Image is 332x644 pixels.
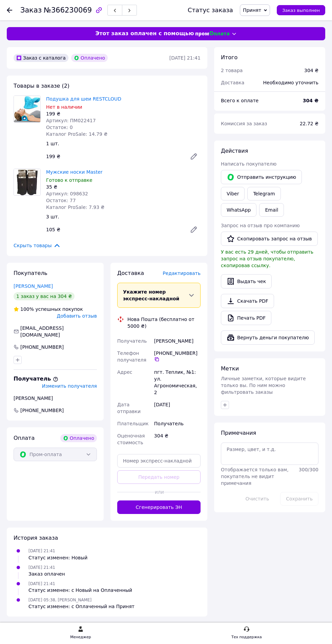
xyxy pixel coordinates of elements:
[187,223,201,236] a: Редактировать
[163,271,201,276] span: Редактировать
[304,67,318,74] div: 304 ₴
[221,170,302,184] button: Отправить инструкцию
[221,80,244,85] span: Доставка
[46,104,82,110] span: Нет в наличии
[221,203,256,217] a: WhatsApp
[247,187,281,200] a: Telegram
[46,125,73,130] span: Остаток: 0
[117,433,145,445] span: Оценочная стоимость
[20,344,64,350] div: [PHONE_NUMBER]
[46,184,201,190] div: 35 ₴
[153,335,202,347] div: [PERSON_NAME]
[20,325,64,338] span: [EMAIL_ADDRESS][DOMAIN_NAME]
[46,198,76,203] span: Остаток: 77
[42,383,97,389] span: Изменить получателя
[259,203,284,217] button: Email
[221,187,245,200] a: Viber
[221,330,315,345] button: Вернуть деньги покупателю
[117,369,132,375] span: Адрес
[46,191,88,196] span: Артикул: 098632
[14,169,40,195] img: Мужские носки Master
[14,435,35,441] span: Оплата
[221,161,276,167] span: Написать покупателю
[46,118,96,123] span: Артикул: ПМ022417
[221,274,272,288] button: Выдать чек
[117,338,147,344] span: Получатель
[153,417,202,430] div: Получатель
[14,283,53,289] a: [PERSON_NAME]
[169,55,201,61] time: [DATE] 21:41
[221,68,243,73] span: 2 товара
[259,75,323,90] div: Необходимо уточнить
[43,225,184,234] div: 105 ₴
[7,7,12,14] div: Вернуться назад
[57,313,97,319] span: Добавить отзыв
[221,430,256,436] span: Примечания
[28,554,87,561] div: Статус изменен: Новый
[221,311,271,325] a: Печать PDF
[221,232,318,246] button: Скопировать запрос на отзыв
[117,500,201,514] button: Сгенерировать ЭН
[28,581,55,586] span: [DATE] 21:41
[221,98,258,103] span: Всего к оплате
[221,223,300,228] span: Запрос на отзыв про компанию
[14,535,58,541] span: История заказа
[282,8,320,13] span: Заказ выполнен
[46,110,201,117] div: 199 ₴
[123,289,179,301] span: Укажите номер экспресс-накладной
[221,376,306,395] span: Личные заметки, которые видите только вы. По ним можно фильтровать заказы
[46,177,92,183] span: Готово к отправке
[117,402,141,414] span: Дата отправки
[14,83,69,89] span: Товары в заказе (2)
[20,306,34,312] span: 100%
[43,212,203,221] div: 3 шт.
[28,565,55,570] span: [DATE] 21:41
[14,270,47,276] span: Покупатель
[153,399,202,417] div: [DATE]
[60,434,97,442] div: Оплачено
[299,467,318,472] span: 300 / 300
[43,139,203,148] div: 1 шт.
[70,634,91,641] div: Менеджер
[46,96,121,102] a: Подушка для шеи RESTCLOUD
[14,375,58,382] span: Получатель
[71,54,108,62] div: Оплачено
[153,430,202,449] div: 304 ₴
[155,489,163,495] span: или
[277,5,325,15] button: Заказ выполнен
[14,292,75,300] div: 1 заказ у вас на 304 ₴
[46,205,104,210] span: Каталог ProSale: 7.93 ₴
[117,454,201,468] input: Номер экспресс-накладной
[20,407,64,414] span: [PHONE_NUMBER]
[221,294,274,308] a: Скачать PDF
[221,148,248,154] span: Действия
[28,587,132,594] div: Статус изменен: с Новый на Оплаченный
[153,366,202,399] div: пгт. Теплик, №1: ул. Агрономическая, 2
[243,7,261,13] span: Принят
[231,634,262,641] div: Тех поддержка
[221,249,313,268] span: У вас есть 29 дней, чтобы отправить запрос на отзыв покупателю, скопировав ссылку.
[28,603,134,610] div: Статус изменен: с Оплаченный на Принят
[44,6,92,14] span: №366230069
[28,598,91,602] span: [DATE] 05:38, [PERSON_NAME]
[28,549,55,553] span: [DATE] 21:41
[117,270,144,276] span: Доставка
[20,6,42,14] span: Заказ
[300,121,318,126] span: 22.72 ₴
[221,467,289,486] span: Отображается только вам, покупатель не видит примечания
[126,316,202,329] div: Нова Пошта (бесплатно от 5000 ₴)
[117,350,146,363] span: Телефон получателя
[14,395,97,402] div: [PERSON_NAME]
[46,169,103,175] a: Мужские носки Master
[188,7,233,14] div: Статус заказа
[221,54,237,61] span: Итого
[46,131,107,137] span: Каталог ProSale: 14.79 ₴
[221,121,267,126] span: Комиссия за заказ
[14,54,68,62] div: Заказ с каталога
[303,98,318,103] b: 304 ₴
[28,571,65,577] div: Заказ оплачен
[43,152,184,161] div: 199 ₴
[117,421,149,426] span: Плательщик
[14,306,83,313] div: успешных покупок
[95,30,194,38] span: Этот заказ оплачен с помощью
